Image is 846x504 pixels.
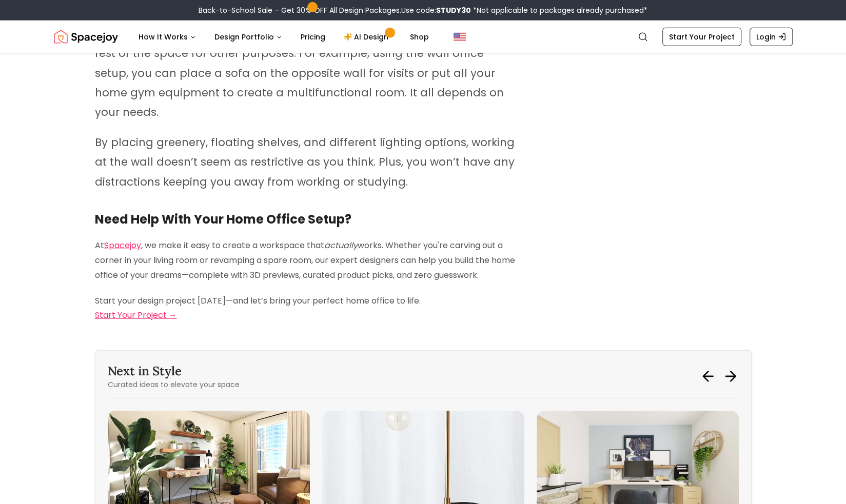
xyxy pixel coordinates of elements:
span: By placing everything office-related against the wall, we could maximize the rest of the space fo... [95,26,519,119]
div: Back-to-School Sale – Get 30% OFF All Design Packages. [199,5,647,15]
strong: Need Help With Your Home Office Setup? [95,211,351,228]
img: United States [454,31,466,43]
button: Design Portfolio [206,27,290,47]
p: Start your design project [DATE]—and let’s bring your perfect home office to life. [95,294,520,324]
button: How It Works [130,27,204,47]
span: *Not applicable to packages already purchased* [471,5,647,15]
p: At , we make it easy to create a workspace that works. Whether you're carving out a corner in you... [95,238,520,283]
img: Spacejoy Logo [54,27,118,47]
a: Login [750,28,793,46]
a: Shop [402,27,437,47]
em: actually [324,239,358,251]
nav: Main [130,27,437,47]
a: Start Your Project → [95,309,177,321]
span: By placing greenery, floating shelves, and different lighting options, working at the wall doesn’... [95,135,515,189]
a: Pricing [292,27,333,47]
a: Start Your Project [662,28,741,46]
nav: Global [54,21,793,53]
b: STUDY30 [436,5,471,15]
span: Use code: [401,5,471,15]
h3: Next in Style [108,363,240,379]
a: Spacejoy [54,27,118,47]
a: Spacejoy [104,239,141,251]
a: AI Design [336,27,400,47]
p: Curated ideas to elevate your space [108,379,240,390]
